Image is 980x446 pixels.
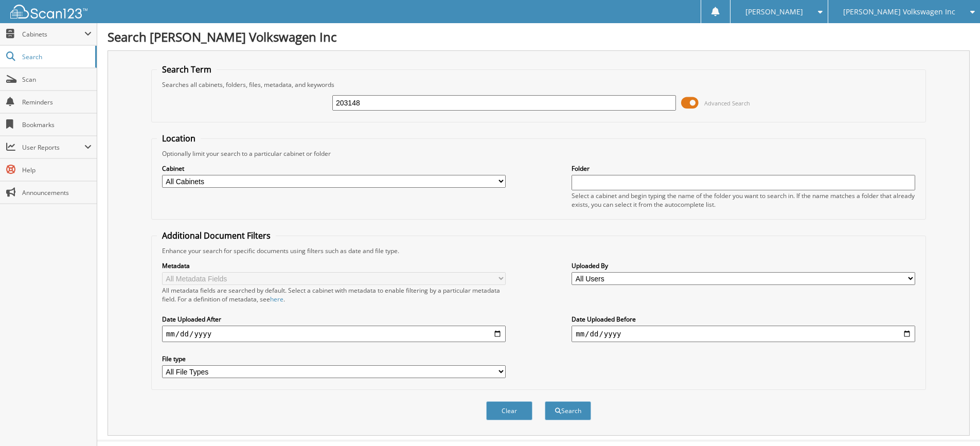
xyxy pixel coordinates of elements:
[157,230,276,241] legend: Additional Document Filters
[843,9,955,15] span: [PERSON_NAME] Volkswagen Inc
[572,326,915,342] input: end
[162,315,506,324] label: Date Uploaded After
[157,133,201,144] legend: Location
[162,286,506,304] div: All metadata fields are searched by default. Select a cabinet with metadata to enable filtering b...
[10,5,87,19] img: scan123-logo-white.svg
[162,354,506,363] label: File type
[22,188,92,197] span: Announcements
[22,120,92,129] span: Bookmarks
[108,28,970,45] h1: Search [PERSON_NAME] Volkswagen Inc
[704,99,750,107] span: Advanced Search
[572,164,915,173] label: Folder
[22,98,92,106] span: Reminders
[162,326,506,342] input: start
[486,401,532,420] button: Clear
[745,9,803,15] span: [PERSON_NAME]
[22,166,92,174] span: Help
[572,191,915,209] div: Select a cabinet and begin typing the name of the folder you want to search in. If the name match...
[929,397,980,446] iframe: Chat Widget
[22,143,84,152] span: User Reports
[545,401,591,420] button: Search
[572,315,915,324] label: Date Uploaded Before
[572,261,915,270] label: Uploaded By
[157,149,920,158] div: Optionally limit your search to a particular cabinet or folder
[22,75,92,84] span: Scan
[162,164,506,173] label: Cabinet
[162,261,506,270] label: Metadata
[157,80,920,89] div: Searches all cabinets, folders, files, metadata, and keywords
[157,64,217,75] legend: Search Term
[22,30,84,39] span: Cabinets
[270,295,283,304] a: here
[22,52,90,61] span: Search
[157,246,920,255] div: Enhance your search for specific documents using filters such as date and file type.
